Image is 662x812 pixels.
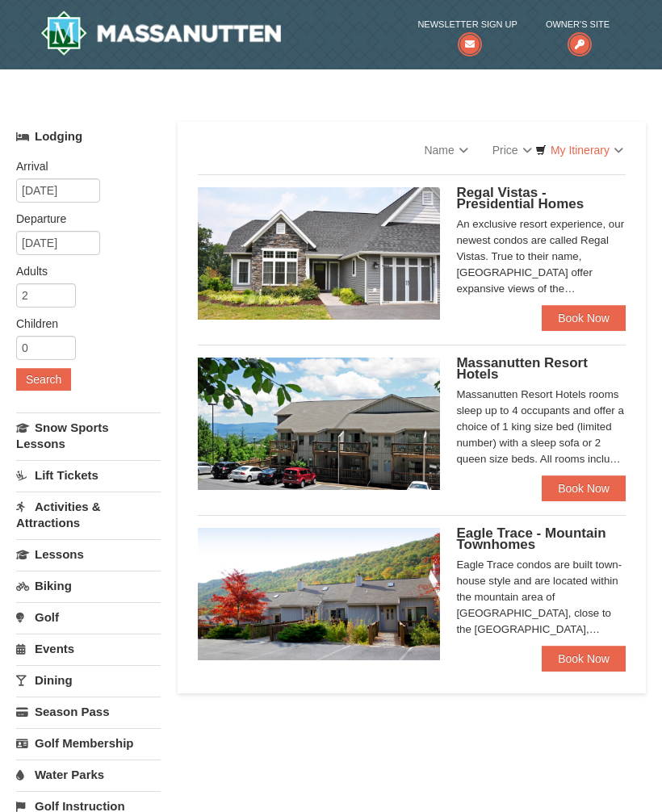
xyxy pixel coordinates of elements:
div: An exclusive resort experience, our newest condos are called Regal Vistas. True to their name, [G... [456,216,626,297]
a: Book Now [542,646,626,672]
a: Season Pass [16,697,161,726]
a: My Itinerary [525,138,634,162]
a: Massanutten Resort [40,10,281,56]
a: Book Now [542,475,626,501]
a: Owner's Site [546,16,610,49]
label: Children [16,316,149,332]
label: Arrival [16,158,149,174]
span: Regal Vistas - Presidential Homes [456,185,584,211]
a: Book Now [542,305,626,331]
div: Massanutten Resort Hotels rooms sleep up to 4 occupants and offer a choice of 1 king size bed (li... [456,387,626,467]
a: Snow Sports Lessons [16,412,161,458]
span: Eagle Trace - Mountain Townhomes [456,525,605,552]
label: Departure [16,211,149,227]
a: Events [16,634,161,663]
a: Lessons [16,539,161,569]
a: Lodging [16,122,161,151]
button: Search [16,368,71,391]
span: Massanutten Resort Hotels [456,355,587,382]
img: 19218983-1-9b289e55.jpg [198,528,440,660]
span: Newsletter Sign Up [417,16,517,32]
span: Owner's Site [546,16,610,32]
a: Golf Membership [16,728,161,758]
a: Lift Tickets [16,460,161,490]
a: Price [480,134,544,166]
a: Dining [16,665,161,695]
img: 19218991-1-902409a9.jpg [198,187,440,320]
div: Eagle Trace condos are built town-house style and are located within the mountain area of [GEOGRA... [456,557,626,638]
img: 19219026-1-e3b4ac8e.jpg [198,358,440,490]
a: Water Parks [16,760,161,789]
a: Newsletter Sign Up [417,16,517,49]
img: Massanutten Resort Logo [40,10,281,56]
a: Golf [16,602,161,632]
label: Adults [16,263,149,279]
a: Biking [16,571,161,601]
a: Activities & Attractions [16,492,161,538]
a: Name [412,134,480,166]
